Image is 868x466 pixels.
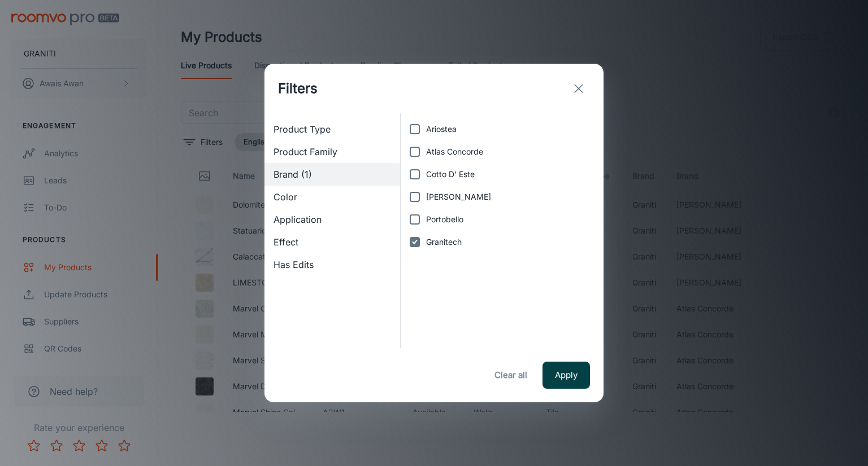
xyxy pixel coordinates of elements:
[264,140,400,163] div: Product Family
[567,77,590,100] button: exit
[274,168,391,181] span: Brand (1)
[274,235,391,249] span: Effect
[274,213,391,226] span: Application
[426,191,491,203] span: [PERSON_NAME]
[488,362,533,389] button: Clear all
[264,118,400,140] div: Product Type
[426,213,463,226] span: Portobello
[274,258,391,271] span: Has Edits
[264,208,400,231] div: Application
[264,163,400,186] div: Brand (1)
[264,231,400,253] div: Effect
[426,236,462,248] span: Granitech
[264,253,400,276] div: Has Edits
[274,122,391,136] span: Product Type
[274,145,391,159] span: Product Family
[542,362,590,389] button: Apply
[274,190,391,204] span: Color
[426,123,457,135] span: Ariostea
[426,146,483,158] span: Atlas Concorde
[426,168,475,181] span: Cotto D' Este
[278,78,318,99] h1: Filters
[264,186,400,208] div: Color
